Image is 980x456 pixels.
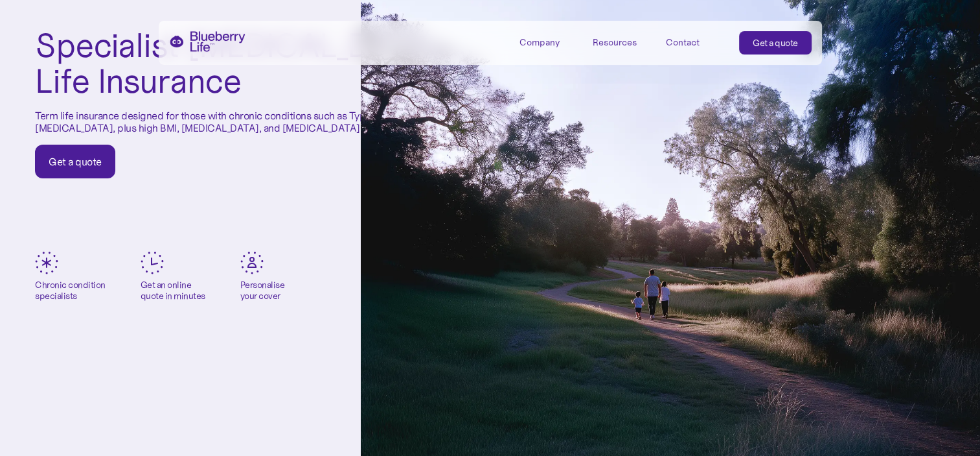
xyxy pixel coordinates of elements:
[593,31,651,53] div: Resources
[35,28,455,99] h1: Specialist [MEDICAL_DATA] Life Insurance
[739,31,812,54] a: Get a quote
[519,37,560,48] div: Company
[519,31,578,53] div: Company
[169,31,245,52] a: home
[753,36,798,49] div: Get a quote
[666,37,700,48] div: Contact
[593,37,637,48] div: Resources
[141,280,205,302] div: Get an online quote in minutes
[35,145,115,178] a: Get a quote
[35,110,455,134] p: Term life insurance designed for those with chronic conditions such as Type 1, Type 2, & [MEDICAL...
[35,280,106,302] div: Chronic condition specialists
[240,280,285,302] div: Personalise your cover
[666,31,724,53] a: Contact
[49,155,102,168] div: Get a quote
